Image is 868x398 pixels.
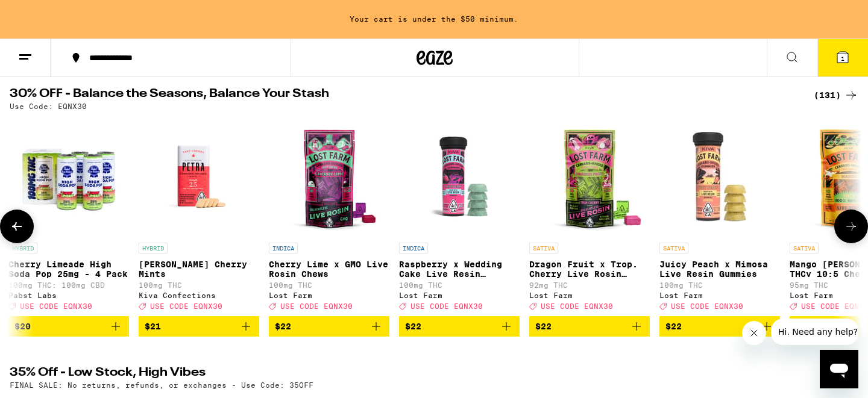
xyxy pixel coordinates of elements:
[145,322,161,331] span: $21
[8,281,129,289] p: 100mg THC: 100mg CBD
[139,291,259,299] div: Kiva Confections
[139,243,168,253] p: HYBRID
[529,116,650,237] img: Lost Farm - Dragon Fruit x Trop. Cherry Live Rosin Chews
[8,291,129,299] div: Pabst Labs
[139,116,259,316] a: Open page for Petra Tart Cherry Mints from Kiva Confections
[139,316,259,337] button: Add to bag
[8,116,129,316] a: Open page for Cherry Limeade High Soda Pop 25mg - 4 Pack from Pabst Labs
[771,319,858,345] iframe: Message from company
[10,88,799,102] h2: 30% OFF - Balance the Seasons, Balance Your Stash
[8,316,129,337] button: Add to bag
[269,116,389,316] a: Open page for Cherry Lime x GMO Live Rosin Chews from Lost Farm
[10,381,313,389] p: FINAL SALE: No returns, refunds, or exchanges - Use Code: 35OFF
[8,243,37,253] p: HYBRID
[659,291,780,299] div: Lost Farm
[399,281,520,289] p: 100mg THC
[841,55,844,62] span: 1
[399,260,520,279] p: Raspberry x Wedding Cake Live Resin Gummies
[399,291,520,299] div: Lost Farm
[820,350,858,388] iframe: Button to launch messaging window
[269,291,389,299] div: Lost Farm
[8,116,129,237] img: Pabst Labs - Cherry Limeade High Soda Pop 25mg - 4 Pack
[665,322,682,331] span: $22
[529,116,650,316] a: Open page for Dragon Fruit x Trop. Cherry Live Rosin Chews from Lost Farm
[535,322,552,331] span: $22
[139,260,259,279] p: [PERSON_NAME] Cherry Mints
[817,39,868,76] button: 1
[14,322,31,331] span: $20
[150,302,222,310] span: USE CODE EQNX30
[819,367,858,381] a: (10)
[269,281,389,289] p: 100mg THC
[269,316,389,337] button: Add to bag
[10,102,87,110] p: Use Code: EQNX30
[529,291,650,299] div: Lost Farm
[269,260,389,279] p: Cherry Lime x GMO Live Rosin Chews
[659,116,780,237] img: Lost Farm - Juicy Peach x Mimosa Live Resin Gummies
[529,260,650,279] p: Dragon Fruit x Trop. Cherry Live Rosin Chews
[410,302,483,310] span: USE CODE EQNX30
[20,302,92,310] span: USE CODE EQNX30
[399,116,520,237] img: Lost Farm - Raspberry x Wedding Cake Live Resin Gummies
[790,243,819,253] p: SATIVA
[541,302,613,310] span: USE CODE EQNX30
[659,260,780,279] p: Juicy Peach x Mimosa Live Resin Gummies
[8,260,129,279] p: Cherry Limeade High Soda Pop 25mg - 4 Pack
[139,116,259,237] img: Kiva Confections - Petra Tart Cherry Mints
[659,281,780,289] p: 100mg THC
[671,302,743,310] span: USE CODE EQNX30
[659,116,780,316] a: Open page for Juicy Peach x Mimosa Live Resin Gummies from Lost Farm
[399,116,520,316] a: Open page for Raspberry x Wedding Cake Live Resin Gummies from Lost Farm
[280,302,353,310] span: USE CODE EQNX30
[10,367,799,381] h2: 35% Off - Low Stock, High Vibes
[399,243,428,253] p: INDICA
[269,116,389,237] img: Lost Farm - Cherry Lime x GMO Live Rosin Chews
[742,321,766,345] iframe: Close message
[814,88,858,102] a: (131)
[529,316,650,337] button: Add to bag
[139,281,259,289] p: 100mg THC
[269,243,298,253] p: INDICA
[529,281,650,289] p: 92mg THC
[659,243,688,253] p: SATIVA
[659,316,780,337] button: Add to bag
[405,322,421,331] span: $22
[529,243,558,253] p: SATIVA
[399,316,520,337] button: Add to bag
[275,322,291,331] span: $22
